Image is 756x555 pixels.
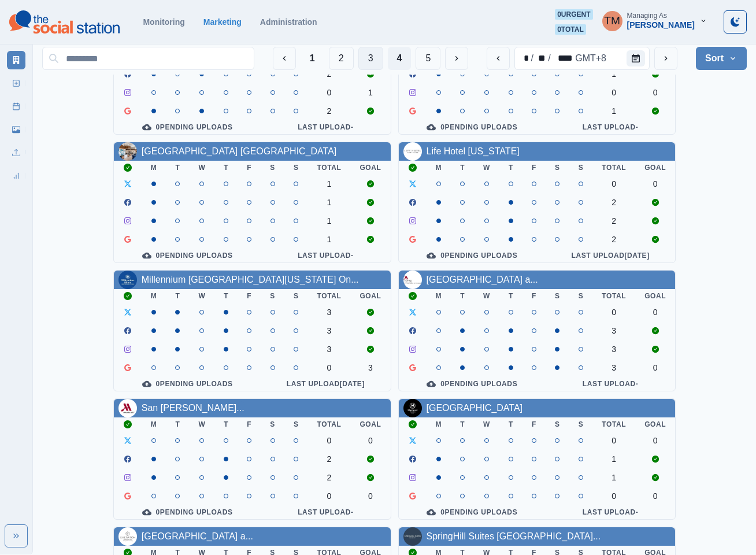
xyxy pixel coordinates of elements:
[602,88,626,97] div: 0
[635,417,675,431] th: Goal
[627,12,667,20] div: Managing As
[547,51,551,65] div: /
[517,51,529,65] div: month
[602,436,626,445] div: 0
[317,106,342,116] div: 2
[602,454,626,464] div: 1
[317,473,342,482] div: 2
[427,146,520,156] a: Life Hotel [US_STATE]
[7,74,25,92] a: New Post
[261,417,284,431] th: S
[284,161,308,175] th: S
[142,417,166,431] th: M
[416,47,440,70] button: Page 5
[696,47,747,70] button: Sort
[261,289,284,303] th: S
[7,51,25,69] a: Marketing Summary
[654,47,677,70] button: next
[530,51,535,65] div: /
[118,399,137,417] img: 166685543696508
[142,289,166,303] th: M
[546,161,569,175] th: S
[451,289,474,303] th: T
[499,289,522,303] th: T
[166,417,189,431] th: T
[118,271,137,289] img: 212006842262839
[408,251,537,260] div: 0 Pending Uploads
[574,51,607,65] div: time zone
[360,436,381,445] div: 0
[602,216,626,225] div: 2
[270,508,381,517] div: Last Upload -
[427,531,601,541] a: SpringHill Suites [GEOGRAPHIC_DATA]...
[593,9,717,32] button: Managing As[PERSON_NAME]
[273,47,296,70] button: Previous
[546,417,569,431] th: S
[644,436,666,445] div: 0
[451,417,474,431] th: T
[604,7,620,35] div: Tony Manalo
[284,289,308,303] th: S
[7,97,25,116] a: Post Schedule
[166,161,189,175] th: T
[602,473,626,482] div: 1
[569,417,593,431] th: S
[317,88,342,97] div: 0
[7,120,25,139] a: Media Library
[203,17,242,27] a: Marketing
[555,508,666,517] div: Last Upload -
[270,379,381,388] div: Last Upload [DATE]
[260,17,317,27] a: Administration
[9,10,120,34] img: logoTextSVG.62801f218bc96a9b266caa72a09eb111.svg
[644,88,666,97] div: 0
[261,161,284,175] th: S
[644,363,666,372] div: 0
[602,106,626,116] div: 1
[317,235,342,244] div: 1
[317,363,342,372] div: 0
[517,51,607,65] div: Date
[118,527,137,546] img: 156406347739750
[317,436,342,445] div: 0
[317,326,342,335] div: 3
[142,531,253,541] a: [GEOGRAPHIC_DATA] a...
[555,123,666,132] div: Last Upload -
[317,198,342,207] div: 1
[238,289,261,303] th: F
[403,399,422,417] img: 310145742664
[427,161,451,175] th: M
[592,289,635,303] th: Total
[403,271,422,289] img: 190190341029631
[408,379,537,388] div: 0 Pending Uploads
[142,403,244,413] a: San [PERSON_NAME]...
[270,123,381,132] div: Last Upload -
[317,491,342,501] div: 0
[329,47,354,70] button: Page 2
[360,363,381,372] div: 3
[499,161,522,175] th: T
[360,491,381,501] div: 0
[644,179,666,188] div: 0
[602,491,626,501] div: 0
[602,179,626,188] div: 0
[602,326,626,335] div: 3
[123,379,252,388] div: 0 Pending Uploads
[308,417,351,431] th: Total
[474,161,499,175] th: W
[474,417,499,431] th: W
[189,289,214,303] th: W
[602,198,626,207] div: 2
[284,417,308,431] th: S
[270,251,381,260] div: Last Upload -
[403,527,422,546] img: 153591791447138
[301,47,324,70] button: First Page
[487,47,510,70] button: previous
[499,417,522,431] th: T
[602,308,626,317] div: 0
[555,9,592,20] span: 0 urgent
[427,289,451,303] th: M
[189,417,214,431] th: W
[214,289,238,303] th: T
[427,417,451,431] th: M
[644,308,666,317] div: 0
